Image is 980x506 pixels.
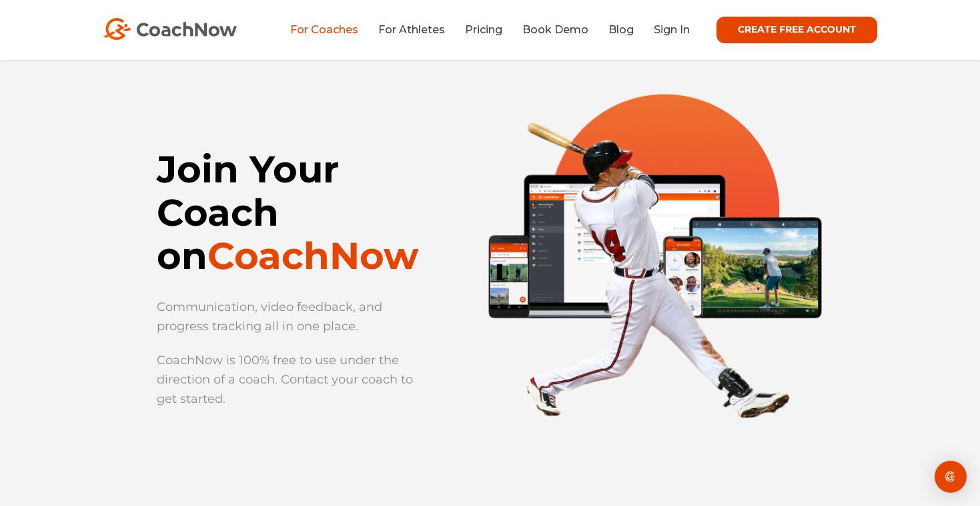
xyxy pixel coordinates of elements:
[157,298,427,336] p: Communication, video feedback, and progress tracking all in one place.
[465,23,502,36] a: Pricing
[378,23,445,36] a: For Athletes
[935,461,967,493] div: Open Intercom Messenger
[654,23,690,36] a: Sign In
[716,17,877,43] a: CREATE FREE ACCOUNT
[522,23,588,36] a: Book Demo
[157,351,427,409] p: CoachNow is 100% free to use under the direction of a coach. Contact your coach to get started.
[157,148,435,278] h1: Join Your Coach on
[290,23,358,36] a: For Coaches
[207,233,418,278] span: CoachNow
[608,23,634,36] a: Blog
[446,27,864,444] img: CoachNow for Athletes
[103,18,237,40] img: CoachNow Logo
